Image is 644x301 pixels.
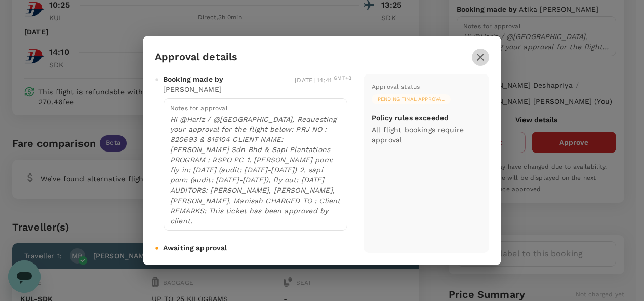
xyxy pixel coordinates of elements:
span: [DATE] 14:41 [295,77,351,84]
p: [PERSON_NAME] [163,84,222,94]
div: Approval status [372,82,420,92]
span: Notes for approval [170,105,228,112]
p: Hi @Hariz / @[GEOGRAPHIC_DATA], Requesting your approval for the flight below: PRJ NO : 820693 & ... [170,114,341,225]
sup: GMT+8 [334,75,351,81]
span: Booking made by [163,74,223,84]
span: Awaiting approval [163,243,227,253]
span: Pending final approval [372,96,451,103]
p: All flight bookings require approval [372,125,481,145]
h3: Approval details [155,51,237,63]
p: Policy rules exceeded [372,112,449,123]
